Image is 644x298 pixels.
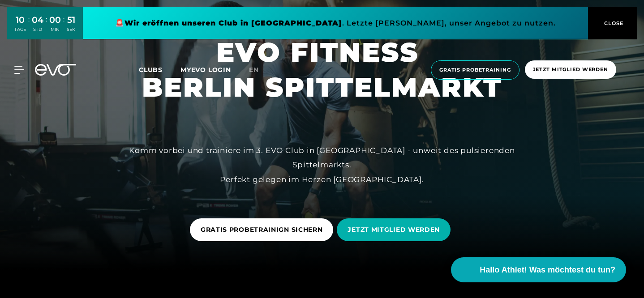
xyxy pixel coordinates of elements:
div: STD [32,26,43,33]
div: MIN [49,26,61,33]
div: SEK [67,26,75,33]
span: CLOSE [602,19,624,27]
span: Clubs [139,66,163,74]
a: GRATIS PROBETRAINIGN SICHERN [190,212,337,248]
a: Gratis Probetraining [428,60,522,80]
span: GRATIS PROBETRAINIGN SICHERN [201,225,323,234]
div: TAGE [14,26,26,33]
div: 00 [49,13,61,26]
div: 51 [67,13,75,26]
span: JETZT MITGLIED WERDEN [348,225,440,234]
div: : [46,14,47,38]
button: Hallo Athlet! Was möchtest du tun? [451,257,626,282]
a: MYEVO LOGIN [180,66,231,74]
a: Clubs [139,65,180,74]
span: Gratis Probetraining [439,66,511,74]
button: CLOSE [588,7,637,39]
a: JETZT MITGLIED WERDEN [337,212,454,248]
a: en [249,65,270,75]
div: : [63,14,64,38]
div: : [28,14,30,38]
div: Komm vorbei und trainiere im 3. EVO Club in [GEOGRAPHIC_DATA] - unweit des pulsierenden Spittelma... [120,143,524,187]
div: 04 [32,13,43,26]
a: Jetzt Mitglied werden [522,60,619,80]
span: en [249,66,259,74]
span: Hallo Athlet! Was möchtest du tun? [480,264,615,276]
span: Jetzt Mitglied werden [533,66,608,73]
div: 10 [14,13,26,26]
